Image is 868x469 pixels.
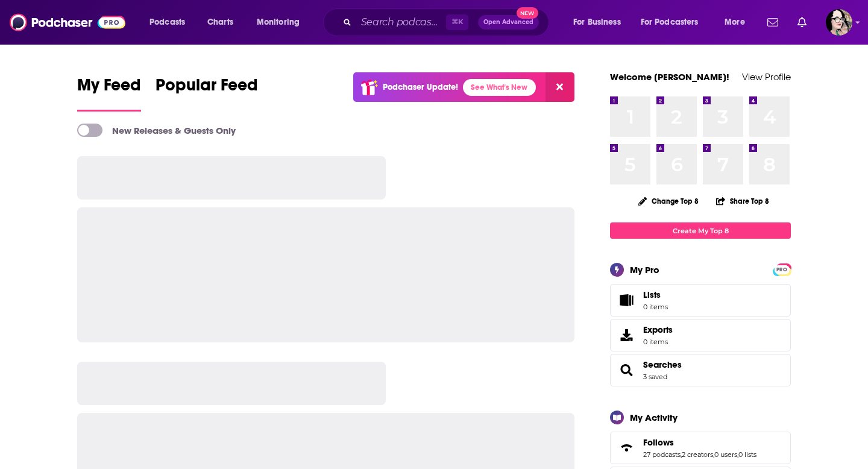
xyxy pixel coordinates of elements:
span: , [713,450,714,459]
span: Lists [614,292,638,309]
span: My Feed [77,75,141,102]
span: More [725,14,745,31]
a: 0 lists [738,450,756,459]
a: View Profile [742,71,791,83]
p: Podchaser Update! [383,82,458,92]
span: Logged in as kdaneman [826,9,852,36]
button: Share Top 8 [715,189,770,213]
div: My Pro [630,264,659,275]
span: Lists [643,289,668,300]
span: Popular Feed [156,75,258,102]
span: Exports [643,324,673,335]
span: , [681,450,682,459]
a: Welcome [PERSON_NAME]! [610,71,729,83]
span: , [737,450,738,459]
button: Change Top 8 [631,194,706,209]
span: Exports [614,327,638,344]
span: For Business [573,14,621,31]
span: Follows [643,437,674,448]
a: Lists [610,284,791,316]
a: Exports [610,319,791,351]
img: Podchaser - Follow, Share and Rate Podcasts [10,11,125,34]
span: Follows [610,432,791,464]
a: 2 creators [682,450,713,459]
span: 0 items [643,303,668,311]
a: See What's New [463,79,536,96]
a: Show notifications dropdown [793,12,811,33]
button: open menu [248,13,315,32]
a: Follows [643,437,756,448]
a: 3 saved [643,373,667,381]
button: open menu [716,13,760,32]
button: Show profile menu [826,9,852,36]
a: Show notifications dropdown [763,12,783,33]
button: open menu [141,13,201,32]
span: Lists [643,289,661,300]
span: 0 items [643,338,673,346]
button: open menu [565,13,636,32]
a: Popular Feed [156,75,258,112]
a: PRO [775,265,789,274]
span: Searches [610,354,791,386]
span: Monitoring [257,14,300,31]
div: Search podcasts, credits, & more... [335,8,561,36]
img: User Profile [826,9,852,36]
span: ⌘ K [446,14,468,30]
span: Open Advanced [483,19,533,25]
span: PRO [775,265,789,274]
a: Searches [643,359,682,370]
a: Create My Top 8 [610,222,791,239]
a: My Feed [77,75,141,112]
span: Podcasts [149,14,185,31]
button: Open AdvancedNew [478,15,539,30]
span: For Podcasters [641,14,699,31]
a: New Releases & Guests Only [77,124,236,137]
input: Search podcasts, credits, & more... [356,13,446,32]
a: Charts [200,13,241,32]
a: 27 podcasts [643,450,681,459]
button: open menu [633,13,716,32]
span: New [517,7,538,19]
div: My Activity [630,412,678,423]
a: Searches [614,362,638,379]
span: Charts [207,14,233,31]
a: 0 users [714,450,737,459]
a: Follows [614,439,638,456]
